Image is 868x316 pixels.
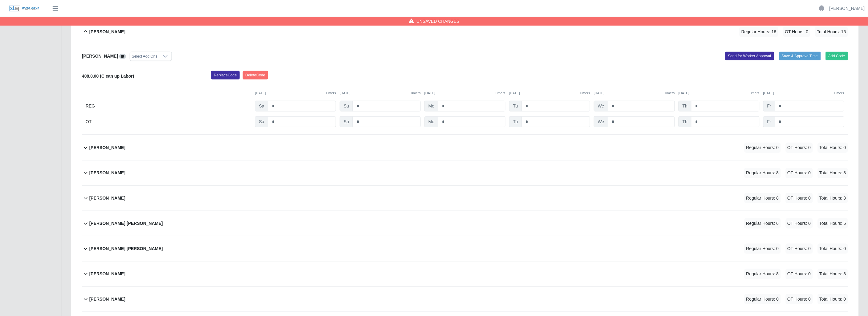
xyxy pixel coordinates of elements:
[9,5,39,12] img: SLM Logo
[89,245,163,252] b: [PERSON_NAME] [PERSON_NAME]
[89,29,125,35] b: [PERSON_NAME]
[818,168,848,178] span: Total Hours: 8
[326,91,336,96] button: Timers
[744,269,781,279] span: Regular Hours: 8
[815,27,848,37] span: Total Hours: 16
[786,294,813,304] span: OT Hours: 0
[255,101,268,111] span: Sa
[82,54,118,59] b: [PERSON_NAME]
[664,91,675,96] button: Timers
[779,52,821,60] button: Save & Approve Time
[744,168,781,178] span: Regular Hours: 8
[744,244,781,254] span: Regular Hours: 0
[82,261,848,286] button: [PERSON_NAME] Regular Hours: 8 OT Hours: 0 Total Hours: 8
[340,101,353,111] span: Su
[826,52,848,60] button: Add Code
[211,71,240,79] button: ReplaceCode
[744,294,781,304] span: Regular Hours: 0
[829,5,865,12] a: [PERSON_NAME]
[243,71,268,79] button: DeleteCode
[744,193,781,203] span: Regular Hours: 8
[744,143,781,153] span: Regular Hours: 0
[786,143,813,153] span: OT Hours: 0
[763,116,775,127] span: Fr
[679,101,692,111] span: Th
[89,195,125,201] b: [PERSON_NAME]
[763,101,775,111] span: Fr
[424,116,438,127] span: Mo
[424,91,505,96] div: [DATE]
[818,269,848,279] span: Total Hours: 8
[82,186,848,211] button: [PERSON_NAME] Regular Hours: 8 OT Hours: 0 Total Hours: 8
[82,160,848,185] button: [PERSON_NAME] Regular Hours: 8 OT Hours: 0 Total Hours: 8
[783,27,810,37] span: OT Hours: 0
[509,91,590,96] div: [DATE]
[818,244,848,254] span: Total Hours: 0
[82,135,848,160] button: [PERSON_NAME] Regular Hours: 0 OT Hours: 0 Total Hours: 0
[725,52,774,60] button: Send for Worker Approval
[410,91,421,96] button: Timers
[82,287,848,312] button: [PERSON_NAME] Regular Hours: 0 OT Hours: 0 Total Hours: 0
[786,244,813,254] span: OT Hours: 0
[255,91,336,96] div: [DATE]
[255,116,268,127] span: Sa
[82,211,848,236] button: [PERSON_NAME] [PERSON_NAME] Regular Hours: 6 OT Hours: 0 Total Hours: 6
[130,52,159,61] div: Select Add Ons
[818,193,848,203] span: Total Hours: 8
[495,91,505,96] button: Timers
[834,91,844,96] button: Timers
[594,116,608,127] span: We
[818,294,848,304] span: Total Hours: 0
[82,236,848,261] button: [PERSON_NAME] [PERSON_NAME] Regular Hours: 0 OT Hours: 0 Total Hours: 0
[424,101,438,111] span: Mo
[786,168,813,178] span: OT Hours: 0
[86,116,251,127] div: OT
[749,91,760,96] button: Timers
[86,101,251,111] div: REG
[509,116,522,127] span: Tu
[763,91,844,96] div: [DATE]
[416,18,460,24] span: Unsaved Changes
[82,19,848,44] button: [PERSON_NAME] Regular Hours: 16 OT Hours: 0 Total Hours: 16
[82,74,134,79] b: 408.0.00 (Clean up Labor)
[509,101,522,111] span: Tu
[786,193,813,203] span: OT Hours: 0
[580,91,590,96] button: Timers
[594,91,675,96] div: [DATE]
[786,269,813,279] span: OT Hours: 0
[744,218,781,229] span: Regular Hours: 6
[818,218,848,229] span: Total Hours: 6
[89,271,125,277] b: [PERSON_NAME]
[818,143,848,153] span: Total Hours: 0
[340,116,353,127] span: Su
[340,91,421,96] div: [DATE]
[740,27,778,37] span: Regular Hours: 16
[679,91,760,96] div: [DATE]
[89,220,163,227] b: [PERSON_NAME] [PERSON_NAME]
[89,170,125,176] b: [PERSON_NAME]
[594,101,608,111] span: We
[119,54,126,59] a: View/Edit Notes
[89,144,125,151] b: [PERSON_NAME]
[89,296,125,302] b: [PERSON_NAME]
[786,218,813,229] span: OT Hours: 0
[679,116,692,127] span: Th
